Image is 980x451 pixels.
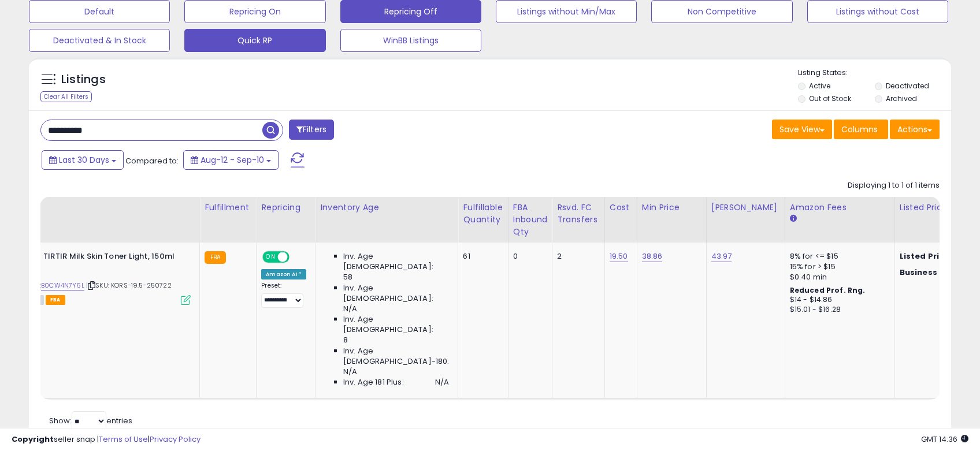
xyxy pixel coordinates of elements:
span: Inv. Age [DEMOGRAPHIC_DATA]: [343,251,449,272]
span: N/A [343,367,357,377]
span: Last 30 Days [59,154,109,166]
small: Amazon Fees. [790,214,797,224]
div: 2 [557,251,596,262]
label: Active [809,81,830,91]
span: 58 [343,272,352,282]
div: Clear All Filters [40,91,92,102]
b: Listed Price: [900,251,952,262]
button: Filters [289,120,334,140]
span: Inv. Age [DEMOGRAPHIC_DATA]: [343,283,449,304]
div: Rsvd. FC Transfers [557,202,600,226]
span: Compared to: [125,155,179,166]
a: B0CW4N7Y6L [41,281,84,290]
div: Amazon Fees [790,202,890,214]
div: Title [14,202,195,214]
div: Amazon AI * [261,269,306,279]
div: Fulfillment [205,202,251,214]
button: Deactivated & In Stock [29,29,170,52]
span: | SKU: KORS-19.5-250722 [86,281,172,290]
div: $0.40 min [790,272,886,282]
span: Inv. Age 181 Plus: [343,377,404,387]
b: TIRTIR Milk Skin Toner Light, 150ml [43,251,184,265]
span: N/A [343,304,357,314]
button: WinBB Listings [340,29,481,52]
a: Privacy Policy [150,434,201,445]
span: Inv. Age [DEMOGRAPHIC_DATA]-180: [343,346,449,367]
h5: Listings [61,72,106,88]
div: Displaying 1 to 1 of 1 items [848,180,940,191]
p: Listing States: [798,68,951,79]
button: Aug-12 - Sep-10 [183,150,279,170]
b: Business Price: [900,267,963,278]
strong: Copyright [12,434,54,445]
small: FBA [205,251,226,264]
label: Archived [886,94,917,103]
span: Show: entries [49,415,132,426]
button: Last 30 Days [42,150,124,170]
div: 0 [513,251,544,262]
div: Min Price [642,202,701,214]
label: Out of Stock [809,94,851,103]
div: 8% for <= $15 [790,251,886,262]
div: 15% for > $15 [790,262,886,272]
a: Terms of Use [99,434,148,445]
span: 8 [343,335,348,345]
a: 43.97 [711,251,732,262]
span: N/A [435,377,449,387]
button: Save View [772,120,832,139]
span: Aug-12 - Sep-10 [201,154,264,166]
span: FBA [46,295,65,305]
div: 61 [463,251,499,262]
span: OFF [288,252,306,262]
div: FBA inbound Qty [513,202,548,238]
button: Actions [890,120,940,139]
div: $15.01 - $16.28 [790,305,886,315]
div: $14 - $14.86 [790,295,886,305]
a: 38.86 [642,251,663,262]
a: 19.50 [610,251,628,262]
span: Columns [841,124,878,135]
div: Inventory Age [320,202,453,214]
div: [PERSON_NAME] [711,202,780,214]
div: Repricing [261,202,310,214]
div: seller snap | | [12,434,201,445]
span: ON [263,252,278,262]
div: ASIN: [17,251,191,304]
span: 2025-10-11 14:36 GMT [921,434,968,445]
button: Quick RP [184,29,325,52]
div: Fulfillable Quantity [463,202,503,226]
div: Cost [610,202,632,214]
span: Inv. Age [DEMOGRAPHIC_DATA]: [343,314,449,335]
button: Columns [834,120,888,139]
div: Preset: [261,282,306,308]
label: Deactivated [886,81,929,91]
b: Reduced Prof. Rng. [790,285,866,295]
